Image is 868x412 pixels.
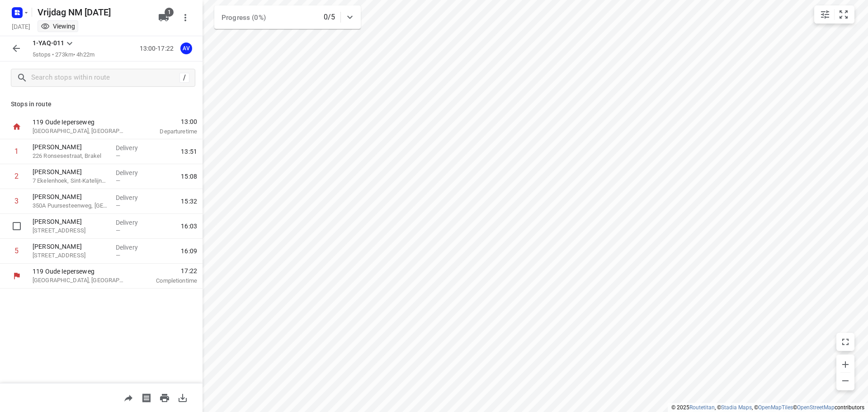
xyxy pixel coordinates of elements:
[324,12,335,23] p: 0/5
[33,167,108,176] p: [PERSON_NAME]
[116,152,120,159] span: —
[758,404,793,411] a: OpenMapTiles
[156,393,174,402] span: Print route
[835,5,853,24] button: Fit zoom
[137,127,197,136] p: Departure time
[174,393,192,402] span: Download route
[33,226,108,235] p: [STREET_ADDRESS]
[116,143,149,152] p: Delivery
[119,393,137,402] span: Share route
[33,251,108,260] p: 9 Ranonkelstraat, Stekene
[14,172,19,180] div: 2
[8,217,26,235] span: Select
[181,246,197,256] span: 16:09
[137,117,197,126] span: 13:00
[33,152,108,161] p: 226 Ronsesestraat, Brakel
[41,22,75,31] div: You are currently in view mode. To make any changes, go to edit project.
[137,276,197,285] p: Completion time
[181,147,197,156] span: 13:51
[33,142,108,152] p: [PERSON_NAME]
[31,71,179,85] input: Search stops within route
[116,177,120,184] span: —
[33,118,127,127] p: 119 Oude Ieperseweg
[181,197,197,206] span: 15:32
[721,404,752,411] a: Stadia Maps
[14,147,19,156] div: 1
[165,8,174,17] span: 1
[14,197,19,205] div: 3
[689,404,715,411] a: Routetitan
[33,38,64,48] p: 1-YAQ-011
[181,222,197,231] span: 16:03
[155,9,173,27] button: 1
[140,44,177,53] p: 13:00-17:22
[814,5,854,24] div: small contained button group
[671,404,864,411] li: © 2025 , © , © © contributors
[222,14,266,22] span: Progress (0%)
[116,202,120,209] span: —
[33,267,127,276] p: 119 Oude Ieperseweg
[33,176,108,185] p: 7 Ekelenhoek, Sint-Katelijne-Waver
[116,243,149,252] p: Delivery
[33,192,108,201] p: [PERSON_NAME]
[816,5,834,24] button: Map settings
[33,276,127,285] p: [GEOGRAPHIC_DATA], [GEOGRAPHIC_DATA]
[33,201,108,210] p: 350A Puursesteenweg, Bornem
[116,227,120,234] span: —
[116,193,149,202] p: Delivery
[33,127,127,136] p: [GEOGRAPHIC_DATA], [GEOGRAPHIC_DATA]
[797,404,835,411] a: OpenStreetMap
[33,242,108,251] p: [PERSON_NAME]
[137,393,156,402] span: Print shipping labels
[33,51,94,59] p: 5 stops • 273km • 4h22m
[176,9,194,27] button: More
[214,5,361,29] div: Progress (0%)0/5
[179,73,189,83] div: /
[14,246,19,255] div: 5
[33,217,108,226] p: [PERSON_NAME]
[137,266,197,275] span: 17:22
[116,218,149,227] p: Delivery
[11,99,192,109] p: Stops in route
[116,252,120,259] span: —
[116,168,149,177] p: Delivery
[181,172,197,181] span: 15:08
